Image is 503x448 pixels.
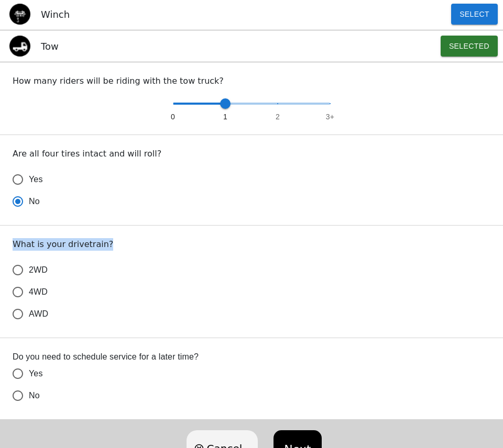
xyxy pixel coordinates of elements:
[276,111,280,122] span: 2
[29,173,43,186] span: Yes
[41,7,70,21] p: Winch
[41,39,59,53] p: Tow
[13,351,490,363] label: Do you need to schedule service for a later time?
[326,111,334,122] span: 3+
[441,36,498,57] button: Selected
[29,286,48,298] span: 4WD
[171,111,175,122] span: 0
[451,4,498,25] button: Select
[13,75,490,87] p: How many riders will be riding with the tow truck?
[29,367,43,380] span: Yes
[29,389,40,402] span: No
[29,308,48,320] span: AWD
[9,36,30,57] img: tow icon
[13,148,490,160] p: Are all four tires intact and will roll?
[223,111,227,122] span: 1
[13,238,490,251] p: What is your drivetrain?
[9,4,30,25] img: winch icon
[29,264,48,276] span: 2WD
[29,195,40,208] span: No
